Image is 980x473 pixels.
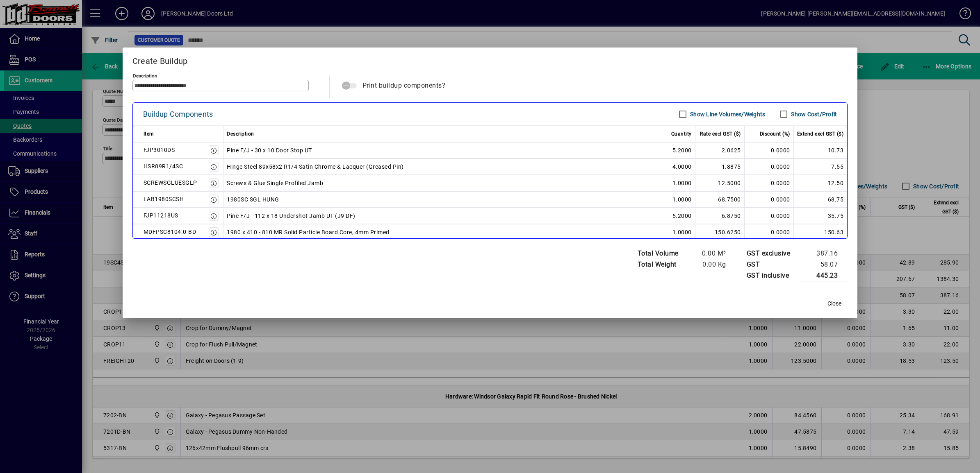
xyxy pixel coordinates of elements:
[798,259,848,270] td: 58.07
[634,259,687,270] td: Total Weight
[687,259,736,270] td: 0.00 Kg
[699,227,741,237] div: 150.6250
[227,129,254,139] span: Description
[223,208,646,224] td: Pine F/J - 112 x 18 Undershot Jamb UT (J9 DF)
[144,178,197,188] div: SCREWSGLUESGLP
[362,81,446,89] span: Print buildup components?
[133,72,157,78] mat-label: Description
[223,191,646,208] td: 1980SC SGL HUNG
[143,108,213,121] div: Buildup Components
[144,161,183,171] div: HSR89R1/4SC
[699,145,741,155] div: 2.0625
[798,270,848,281] td: 445.23
[634,248,687,259] td: Total Volume
[745,142,794,158] td: 0.0000
[699,195,741,204] div: 68.7500
[699,211,741,221] div: 6.8750
[827,299,841,308] span: Close
[798,248,848,259] td: 387.16
[646,191,695,208] td: 1.0000
[797,129,844,139] span: Extend excl GST ($)
[743,259,799,270] td: GST
[794,158,848,175] td: 7.55
[760,129,790,139] span: Discount (%)
[699,178,741,188] div: 12.5000
[687,248,736,259] td: 0.00 M³
[794,142,848,158] td: 10.73
[794,191,848,208] td: 68.75
[821,296,848,311] button: Close
[745,158,794,175] td: 0.0000
[688,110,765,118] label: Show Line Volumes/Weights
[700,129,741,139] span: Rate excl GST ($)
[144,194,184,204] div: LAB1980SCSH
[789,110,837,118] label: Show Cost/Profit
[123,48,858,71] h2: Create Buildup
[144,145,175,155] div: FJP3010DS
[794,224,848,240] td: 150.63
[743,248,799,259] td: GST exclusive
[745,208,794,224] td: 0.0000
[646,142,695,158] td: 5.2000
[144,210,178,220] div: FJP11218US
[745,224,794,240] td: 0.0000
[671,129,692,139] span: Quantity
[144,227,196,237] div: MDFPSC8104.0-BD
[223,158,646,175] td: Hinge Steel 89x58x2 R1/4 Satin Chrome & Lacquer (Greased Pin)
[646,224,695,240] td: 1.0000
[794,208,848,224] td: 35.75
[699,162,741,172] div: 1.8875
[794,175,848,191] td: 12.50
[743,270,799,281] td: GST inclusive
[223,175,646,191] td: Screws & Glue Single Profiled Jamb
[223,224,646,240] td: 1980 x 410 - 810 MR Solid Particle Board Core, 4mm Primed
[646,158,695,175] td: 4.0000
[646,208,695,224] td: 5.2000
[144,129,154,139] span: Item
[223,142,646,158] td: Pine F/J - 30 x 10 Door Stop UT
[745,191,794,208] td: 0.0000
[745,175,794,191] td: 0.0000
[646,175,695,191] td: 1.0000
